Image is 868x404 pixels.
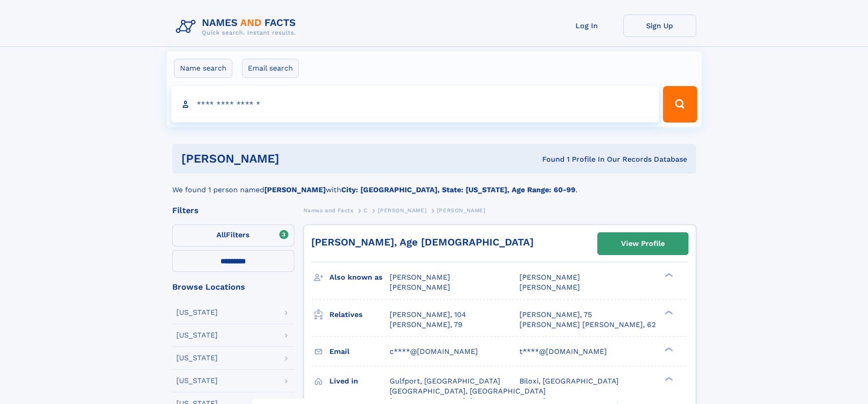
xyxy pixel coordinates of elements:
[181,153,411,164] h1: [PERSON_NAME]
[663,376,673,382] div: ❯
[341,185,575,194] b: City: [GEOGRAPHIC_DATA], State: [US_STATE], Age Range: 60-99
[550,15,623,37] a: Log In
[623,15,696,37] a: Sign Up
[329,270,390,285] h3: Also known as
[364,205,368,216] a: C
[663,346,673,352] div: ❯
[172,15,303,39] img: Logo Names and Facts
[264,185,326,194] b: [PERSON_NAME]
[329,373,390,389] h3: Lived in
[390,310,466,320] a: [PERSON_NAME], 104
[216,230,226,239] span: All
[176,309,218,316] div: [US_STATE]
[303,205,354,216] a: Names and Facts
[378,207,426,214] span: [PERSON_NAME]
[519,320,656,330] a: [PERSON_NAME] [PERSON_NAME], 62
[176,332,218,339] div: [US_STATE]
[663,272,673,278] div: ❯
[519,310,592,320] a: [PERSON_NAME], 75
[519,273,580,281] span: [PERSON_NAME]
[174,59,232,78] label: Name search
[390,377,500,385] span: Gulfport, [GEOGRAPHIC_DATA]
[176,354,218,362] div: [US_STATE]
[598,233,688,255] a: View Profile
[663,309,673,315] div: ❯
[519,283,580,291] span: [PERSON_NAME]
[171,86,659,123] input: search input
[621,233,665,254] div: View Profile
[390,320,462,330] a: [PERSON_NAME], 79
[437,207,486,214] span: [PERSON_NAME]
[378,205,426,216] a: [PERSON_NAME]
[519,377,619,385] span: Biloxi, [GEOGRAPHIC_DATA]
[329,307,390,322] h3: Relatives
[390,283,450,291] span: [PERSON_NAME]
[172,206,294,215] div: Filters
[242,59,299,78] label: Email search
[172,283,294,291] div: Browse Locations
[390,387,546,395] span: [GEOGRAPHIC_DATA], [GEOGRAPHIC_DATA]
[172,174,696,195] div: We found 1 person named with .
[329,344,390,359] h3: Email
[364,207,368,214] span: C
[663,86,697,123] button: Search Button
[176,377,218,384] div: [US_STATE]
[172,225,294,246] label: Filters
[311,236,534,248] a: [PERSON_NAME], Age [DEMOGRAPHIC_DATA]
[411,154,687,164] div: Found 1 Profile In Our Records Database
[390,273,450,281] span: [PERSON_NAME]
